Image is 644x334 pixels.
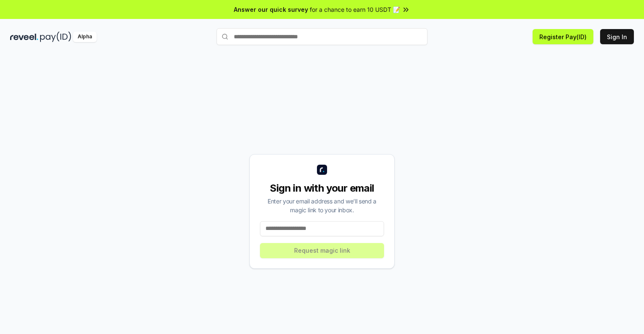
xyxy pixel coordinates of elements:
span: for a chance to earn 10 USDT 📝 [310,5,400,14]
div: Sign in with your email [260,182,384,195]
span: Answer our quick survey [234,5,308,14]
img: reveel_dark [10,32,38,42]
img: logo_small [317,165,327,175]
img: pay_id [40,32,71,42]
div: Enter your email address and we’ll send a magic link to your inbox. [260,197,384,214]
button: Sign In [600,29,634,44]
button: Register Pay(ID) [533,29,593,44]
div: Alpha [73,32,97,42]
